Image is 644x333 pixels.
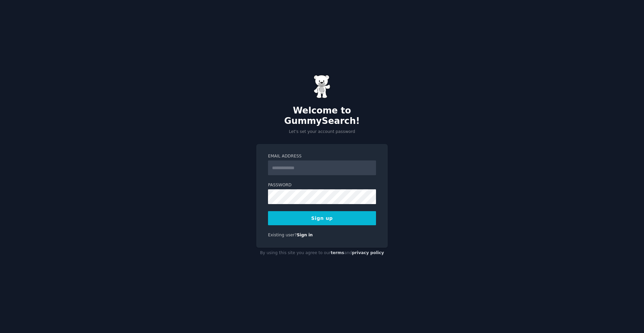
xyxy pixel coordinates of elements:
button: Sign up [268,211,376,225]
div: By using this site you agree to our and [256,248,388,258]
a: terms [331,250,344,255]
img: Gummy Bear [314,75,330,98]
label: Password [268,182,376,188]
a: Sign in [297,233,313,237]
label: Email Address [268,153,376,159]
span: Existing user? [268,233,297,237]
a: privacy policy [352,250,384,255]
h2: Welcome to GummySearch! [256,105,388,127]
p: Let's set your account password [256,129,388,135]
